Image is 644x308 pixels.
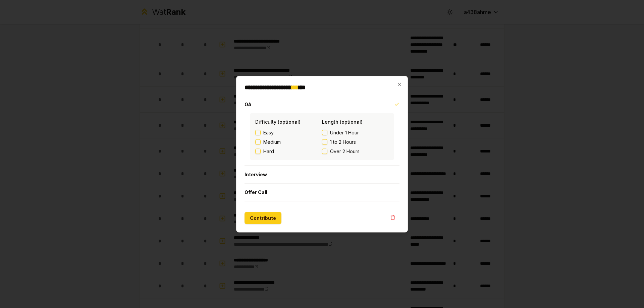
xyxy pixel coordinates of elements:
[330,129,359,136] span: Under 1 Hour
[322,139,327,144] button: 1 to 2 Hours
[255,148,261,154] button: Hard
[255,139,261,144] button: Medium
[245,166,399,183] button: Interview
[245,183,399,201] button: Offer Call
[263,148,274,155] span: Hard
[245,96,399,113] button: OA
[322,119,363,124] label: Length (optional)
[330,148,360,155] span: Over 2 Hours
[245,113,399,165] div: OA
[263,138,281,145] span: Medium
[245,212,281,224] button: Contribute
[263,129,274,136] span: Easy
[330,138,356,145] span: 1 to 2 Hours
[322,130,327,135] button: Under 1 Hour
[255,119,301,124] label: Difficulty (optional)
[322,148,327,154] button: Over 2 Hours
[255,130,261,135] button: Easy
